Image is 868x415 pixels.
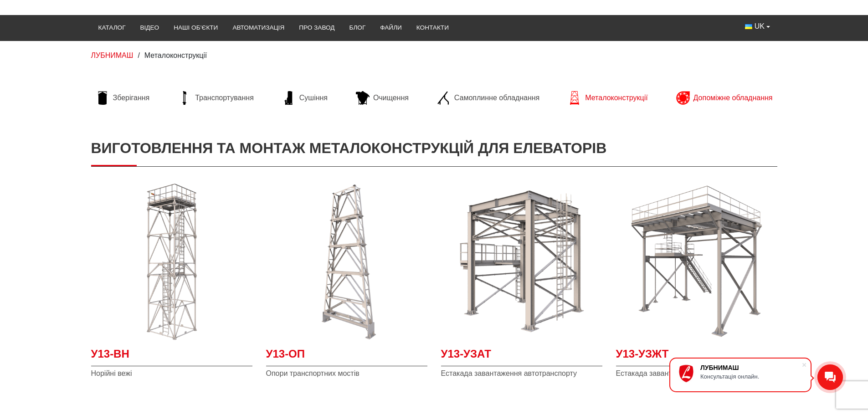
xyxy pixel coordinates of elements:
span: Опори транспортних мостів [266,369,427,379]
span: Очищення [373,93,409,103]
a: Блог [342,18,373,38]
a: Металоконструкції [563,91,652,105]
a: Допоміжне обладнання [672,91,777,105]
img: Українська [745,24,752,29]
div: Консультація онлайн. [700,373,801,380]
a: Наші об’єкти [166,18,225,38]
span: Сушіння [299,93,328,103]
a: У13-ВН [91,346,252,367]
span: Допоміжне обладнання [693,93,773,103]
span: Зберігання [113,93,150,103]
a: Самоплинне обладнання [432,91,544,105]
span: Самоплинне обладнання [454,93,539,103]
span: Естакада завантаження автотранспорту [441,369,602,379]
a: Про завод [292,18,342,38]
a: У13-УЗАТ [441,346,602,367]
span: Естакада завантаження залізничних вагонів [616,369,777,379]
span: Металоконструкції [144,51,207,59]
button: UK [738,18,777,35]
a: Відео [133,18,167,38]
a: Транспортування [173,91,258,105]
a: У13-ОП [266,346,427,367]
a: ЛУБНИМАШ [91,51,134,59]
a: Автоматизація [225,18,292,38]
span: / [138,51,139,59]
a: Контакти [409,18,456,38]
a: Сушіння [277,91,332,105]
a: У13-УЗЖТ [616,346,777,367]
h1: Виготовлення та монтаж металоконструкцій для елеваторів [91,130,777,166]
span: Транспортування [195,93,254,103]
a: Каталог [91,18,133,38]
span: UK [755,21,765,31]
a: Очищення [351,91,413,105]
a: Зберігання [91,91,154,105]
span: Металоконструкції [585,93,647,103]
span: Норійні вежі [91,369,252,379]
div: ЛУБНИМАШ [700,364,801,371]
a: Файли [373,18,409,38]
